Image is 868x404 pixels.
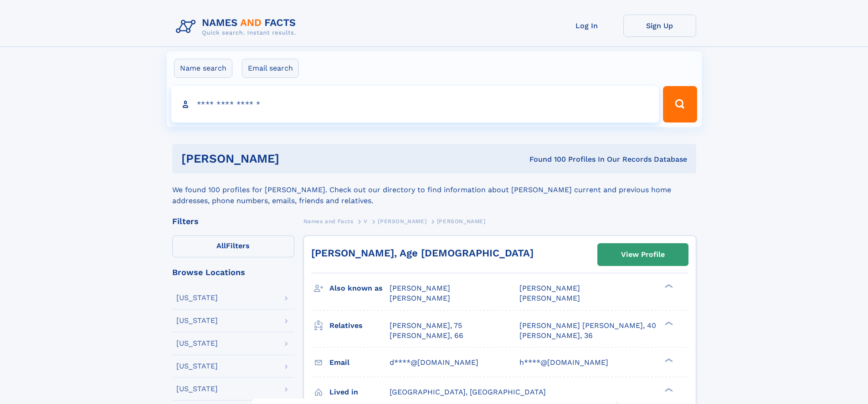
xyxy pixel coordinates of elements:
span: [PERSON_NAME] [390,294,450,302]
img: Logo Names and Facts [172,15,303,39]
a: [PERSON_NAME], 36 [519,331,593,341]
div: [US_STATE] [176,340,218,347]
span: [GEOGRAPHIC_DATA], [GEOGRAPHIC_DATA] [390,388,546,396]
a: [PERSON_NAME], 66 [390,331,463,341]
a: Sign Up [623,15,696,37]
div: [US_STATE] [176,317,218,324]
div: Browse Locations [172,268,294,276]
input: search input [171,86,659,123]
span: [PERSON_NAME] [437,218,486,225]
div: ❯ [663,320,673,326]
span: [PERSON_NAME] [390,284,450,292]
div: Filters [172,217,294,225]
h3: Lived in [329,384,390,400]
div: ❯ [663,387,673,393]
span: [PERSON_NAME] [378,218,426,225]
a: Log In [550,15,623,37]
span: [PERSON_NAME] [519,294,580,302]
span: [PERSON_NAME] [519,284,580,292]
h1: [PERSON_NAME] [181,153,405,164]
div: We found 100 profiles for [PERSON_NAME]. Check out our directory to find information about [PERSO... [172,174,696,206]
label: Email search [242,59,299,78]
h3: Email [329,355,390,370]
a: [PERSON_NAME], Age [DEMOGRAPHIC_DATA] [311,247,534,259]
a: [PERSON_NAME], 75 [390,321,462,331]
label: Name search [174,59,232,78]
div: Found 100 Profiles In Our Records Database [404,154,687,164]
div: ❯ [663,357,673,363]
a: View Profile [598,244,688,266]
label: Filters [172,235,294,257]
a: V [364,215,368,227]
div: [US_STATE] [176,294,218,302]
h3: Relatives [329,318,390,333]
div: View Profile [621,244,665,265]
a: Names and Facts [303,215,354,227]
span: V [364,218,368,225]
a: [PERSON_NAME] [PERSON_NAME], 40 [519,321,656,331]
h3: Also known as [329,281,390,296]
button: Search Button [663,86,697,123]
a: [PERSON_NAME] [378,215,426,227]
div: ❯ [663,283,673,289]
div: [US_STATE] [176,363,218,370]
div: [US_STATE] [176,385,218,393]
span: All [216,241,226,250]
